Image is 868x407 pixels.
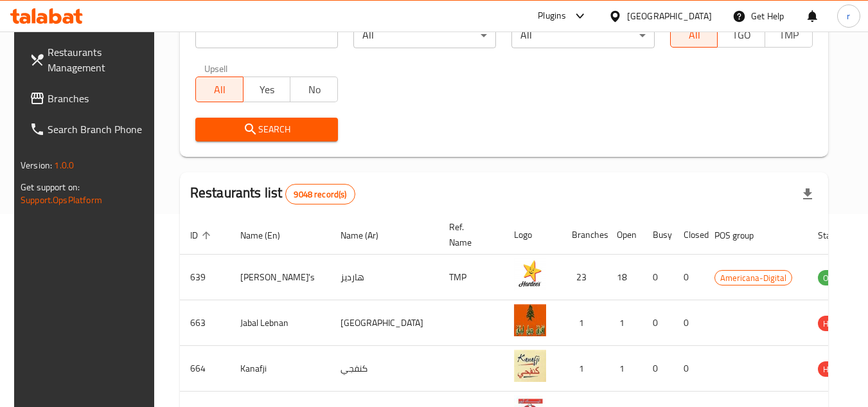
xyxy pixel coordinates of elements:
span: Yes [249,80,286,99]
td: 1 [562,346,607,392]
td: 1 [607,300,642,346]
span: 9048 record(s) [286,188,354,201]
th: Closed [673,215,704,255]
td: كنفجي [330,346,439,392]
th: Open [607,215,642,255]
td: 18 [607,255,642,300]
td: هارديز [330,255,439,300]
span: r [847,9,850,23]
button: All [195,77,244,102]
span: All [676,26,713,44]
span: Name (Ar) [341,228,395,243]
span: TMP [770,26,808,44]
div: All [353,23,496,48]
td: 0 [673,346,704,392]
span: Branches [48,91,149,106]
span: Americana-Digital [715,271,792,285]
span: Search [206,122,328,138]
button: Search [195,118,338,141]
span: ID [190,228,215,243]
th: Branches [562,215,607,255]
td: Kanafji [230,346,330,392]
label: Upsell [204,64,228,73]
td: Jabal Lebnan [230,300,330,346]
td: 0 [642,300,673,346]
div: Export file [792,179,823,210]
span: TGO [723,26,760,44]
img: Hardee's [514,258,546,291]
span: All [201,80,238,99]
h2: Restaurants list [190,183,355,204]
span: Name (En) [240,228,297,243]
td: 0 [673,255,704,300]
span: 1.0.0 [54,157,74,174]
span: Status [818,228,860,243]
span: Search Branch Phone [48,122,149,137]
span: HIDDEN [818,316,856,331]
a: Restaurants Management [19,37,159,83]
div: HIDDEN [818,316,856,331]
img: Kanafji [514,350,546,382]
button: TMP [765,22,813,48]
a: Branches [19,83,159,114]
td: 1 [607,346,642,392]
button: No [290,77,338,102]
span: Get support on: [21,179,80,195]
span: POS group [714,228,770,243]
div: [GEOGRAPHIC_DATA] [627,9,712,23]
td: 0 [642,255,673,300]
img: Jabal Lebnan [514,304,546,336]
td: [GEOGRAPHIC_DATA] [330,300,439,346]
td: 663 [180,300,230,346]
button: Yes [243,77,291,102]
td: 664 [180,346,230,392]
span: Restaurants Management [48,44,149,75]
span: OPEN [818,271,849,285]
a: Support.OpsPlatform [21,192,102,208]
div: All [511,23,654,48]
th: Logo [504,215,562,255]
span: HIDDEN [818,362,856,377]
td: 639 [180,255,230,300]
td: [PERSON_NAME]'s [230,255,330,300]
div: Plugins [538,8,566,24]
td: TMP [439,255,504,300]
td: 0 [673,300,704,346]
td: 0 [642,346,673,392]
button: All [670,22,718,48]
th: Busy [642,215,673,255]
button: TGO [717,22,765,48]
span: No [296,80,333,99]
td: 23 [562,255,607,300]
a: Search Branch Phone [19,114,159,145]
span: Ref. Name [449,219,488,250]
div: Total records count [285,184,355,204]
span: Version: [21,157,52,174]
td: 1 [562,300,607,346]
input: Search for restaurant name or ID.. [195,23,338,48]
